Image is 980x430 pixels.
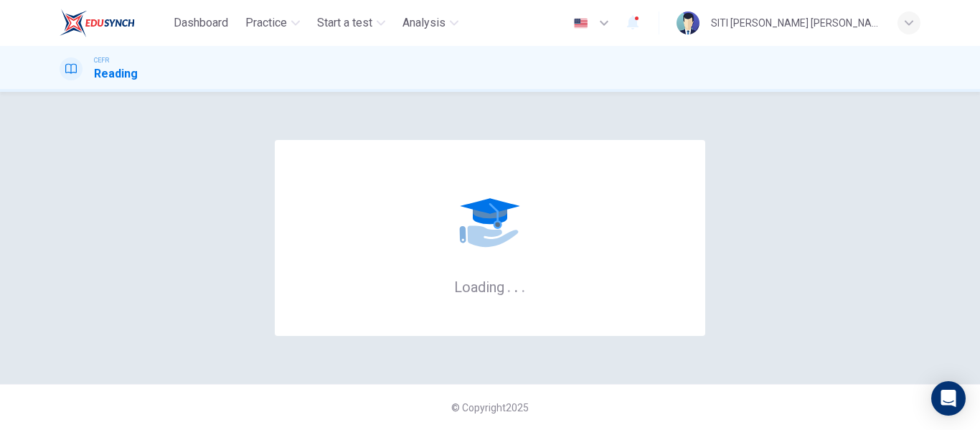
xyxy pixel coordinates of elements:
a: EduSynch logo [60,9,168,37]
img: EduSynch logo [60,9,135,37]
span: Practice [245,14,287,32]
span: Start a test [317,14,372,32]
span: Dashboard [174,14,228,32]
img: en [572,18,590,29]
h6: . [507,274,512,297]
h6: . [514,274,519,297]
button: Practice [240,10,306,36]
button: Dashboard [168,10,234,36]
div: Open Intercom Messenger [931,381,966,416]
h6: Loading [454,277,526,296]
span: Analysis [402,14,446,32]
h1: Reading [94,65,138,83]
span: CEFR [94,55,109,65]
span: © Copyright 2025 [451,402,529,413]
div: SITI [PERSON_NAME] [PERSON_NAME] [711,14,880,32]
button: Start a test [311,10,391,36]
button: Analysis [397,10,464,36]
h6: . [521,274,526,297]
img: Profile picture [677,11,699,34]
